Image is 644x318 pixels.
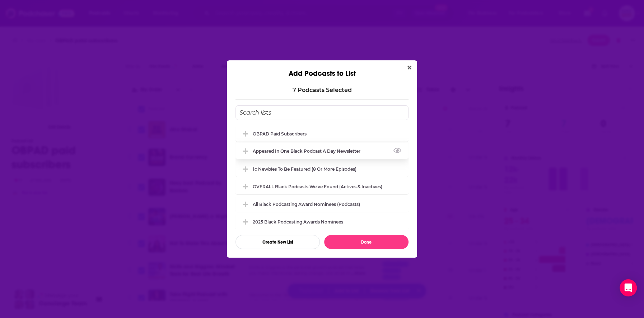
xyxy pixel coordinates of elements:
[253,184,382,189] div: OVERALL Black podcasts we've found (actives & inactives)
[405,63,414,72] button: Close
[235,179,409,194] div: OVERALL Black podcasts we've found (actives & inactives)
[235,143,409,159] div: Appeared in One Black podcast a day newsletter
[293,87,352,93] p: 7 Podcast s Selected
[235,161,409,177] div: 1c Newbies to be featured (8 or more episodes)
[227,60,417,78] div: Add Podcasts to List
[360,152,365,153] button: View Link
[253,219,343,225] div: 2025 Black Podcasting Awards nominees
[235,214,409,230] div: 2025 Black Podcasting Awards nominees
[324,235,409,249] button: Done
[253,148,365,154] div: Appeared in One Black podcast a day newsletter
[235,105,409,249] div: Add Podcast To List
[253,202,360,207] div: All Black Podcasting Award nominees (podcasts)
[235,126,409,142] div: OBPAD paid subscribers
[235,105,409,120] input: Search lists
[235,235,320,249] button: Create New List
[253,131,307,137] div: OBPAD paid subscribers
[235,196,409,212] div: All Black Podcasting Award nominees (podcasts)
[253,166,356,172] div: 1c Newbies to be featured (8 or more episodes)
[620,279,637,296] div: Open Intercom Messenger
